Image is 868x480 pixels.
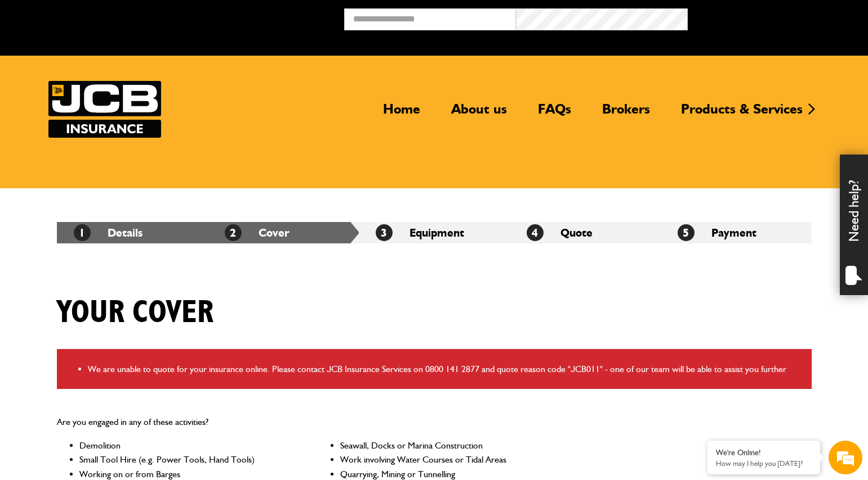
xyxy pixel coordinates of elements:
span: 3 [376,224,393,241]
a: Brokers [594,101,658,126]
a: About us [443,101,515,126]
span: 2 [225,224,242,241]
li: Seawall, Docks or Marina Construction [340,438,554,453]
span: 1 [74,224,91,241]
li: Demolition [79,438,293,453]
span: 5 [678,224,695,241]
li: Small Tool Hire (e.g. Power Tools, Hand Tools) [79,452,293,467]
img: JCB Insurance Services logo [48,81,161,138]
li: Work involving Water Courses or Tidal Areas [340,452,554,467]
p: How may I help you today? [716,459,812,468]
li: Cover [208,222,359,243]
span: 4 [527,224,544,241]
li: Quote [510,222,661,243]
p: Are you engaged in any of these activities? [57,415,554,429]
div: We're Online! [716,448,812,458]
a: 1Details [74,226,143,239]
li: Payment [661,222,812,243]
a: Home [375,101,429,126]
button: Broker Login [688,8,860,26]
h1: Your cover [57,294,213,332]
li: We are unable to quote for your insurance online. Please contact JCB Insurance Services on 0800 1... [88,362,803,377]
a: Products & Services [673,101,811,126]
div: Need help? [840,155,868,295]
a: JCB Insurance Services [48,81,161,138]
li: Equipment [359,222,510,243]
a: FAQs [529,101,580,126]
